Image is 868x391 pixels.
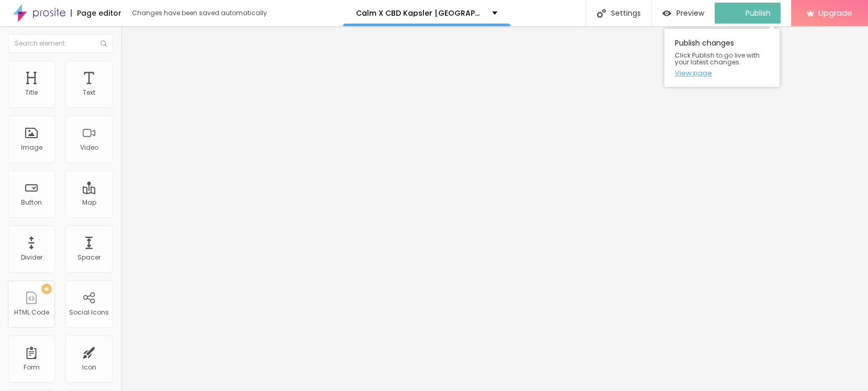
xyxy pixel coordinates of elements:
[71,9,121,17] div: Page editor
[80,144,98,151] div: Video
[82,364,96,371] div: Icon
[77,254,101,261] div: Spacer
[675,52,769,65] span: Click Publish to go live with your latest changes.
[597,9,606,18] img: Icone
[25,89,38,96] div: Title
[21,254,42,261] div: Divider
[69,309,109,316] div: Social Icons
[745,9,771,17] span: Publish
[715,3,781,24] button: Publish
[24,364,40,371] div: Form
[101,40,107,47] img: Icone
[675,70,769,76] a: View page
[664,29,780,87] div: Publish changes
[662,9,671,18] img: view-1.svg
[82,199,96,206] div: Map
[652,3,715,24] button: Preview
[8,34,113,53] input: Search element
[818,8,852,17] span: Upgrade
[21,199,42,206] div: Button
[21,144,42,151] div: Image
[14,309,49,316] div: HTML Code
[356,9,484,17] p: Calm X CBD Kapsler [GEOGRAPHIC_DATA]
[83,89,95,96] div: Text
[676,9,704,17] span: Preview
[120,26,868,391] iframe: To enrich screen reader interactions, please activate Accessibility in Grammarly extension settings
[132,10,267,16] div: Changes have been saved automatically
